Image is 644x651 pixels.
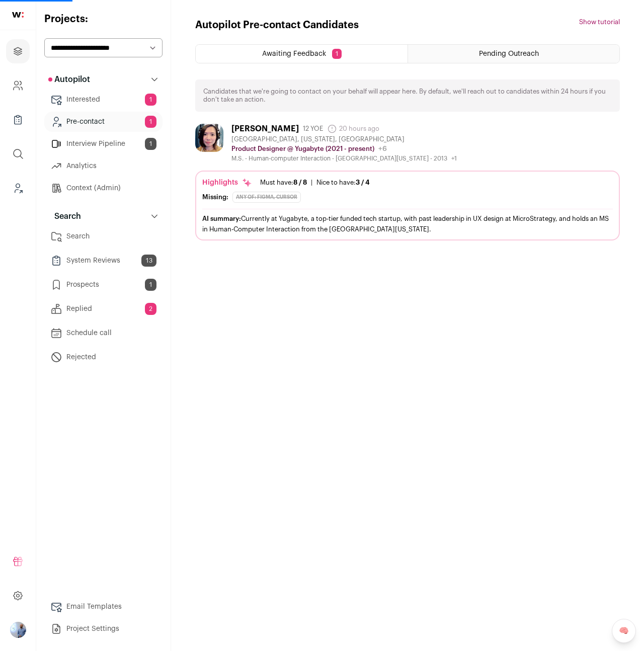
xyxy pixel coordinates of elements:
span: 2 [145,303,156,315]
a: Analytics [44,156,163,176]
span: 1 [145,138,156,150]
span: 1 [145,94,156,106]
ul: | [260,179,370,187]
a: Schedule call [44,323,163,343]
a: Pending Outreach [408,45,619,63]
a: Projects [6,39,30,63]
div: Candidates that we're going to contact on your behalf will appear here. By default, we'll reach o... [195,79,620,112]
div: Currently at Yugabyte, a top-tier funded tech startup, with past leadership in UX design at Micro... [202,213,613,234]
img: 50bb2ec72ce7aaae7a568dc24f292def0173563a3184700010d498ee48d4bf28 [195,124,223,152]
a: Interview Pipeline1 [44,134,163,154]
a: [PERSON_NAME] 12 YOE 20 hours ago [GEOGRAPHIC_DATA], [US_STATE], [GEOGRAPHIC_DATA] Product Design... [195,124,620,240]
span: Pending Outreach [479,50,539,57]
a: Project Settings [44,619,163,639]
div: Highlights [202,178,252,188]
a: Pre-contact1 [44,112,163,132]
span: 8 / 8 [293,179,307,186]
span: Awaiting Feedback [262,50,326,57]
span: +1 [451,155,457,161]
a: Company and ATS Settings [6,73,30,98]
a: Interested1 [44,90,163,110]
div: [GEOGRAPHIC_DATA], [US_STATE], [GEOGRAPHIC_DATA] [231,135,457,143]
a: Prospects1 [44,275,163,295]
div: Missing: [202,193,228,201]
img: 97332-medium_jpg [10,622,26,638]
div: M.S. - Human-computer Interaction - [GEOGRAPHIC_DATA][US_STATE] - 2013 [231,154,457,162]
a: Replied2 [44,299,163,319]
div: Any of: Figma, Cursor [232,192,301,203]
button: Open dropdown [10,622,26,638]
button: Show tutorial [579,18,620,26]
span: 13 [141,255,156,267]
p: Autopilot [48,73,90,86]
a: Context (Admin) [44,178,163,198]
div: [PERSON_NAME] [231,124,299,134]
a: Leads (Backoffice) [6,176,30,200]
div: Nice to have: [316,179,370,187]
a: System Reviews13 [44,251,163,271]
div: Must have: [260,179,307,187]
span: 3 / 4 [356,179,370,186]
p: Product Designer @ Yugabyte (2021 - present) [231,145,374,153]
span: 20 hours ago [327,124,379,134]
button: Search [44,206,163,226]
a: Search [44,226,163,247]
a: Company Lists [6,108,30,132]
a: Email Templates [44,597,163,617]
span: AI summary: [202,215,241,222]
p: Search [48,210,81,222]
a: 🧠 [612,619,636,643]
span: 1 [145,116,156,128]
img: wellfound-shorthand-0d5821cbd27db2630d0214b213865d53afaa358527fdda9d0ea32b1df1b89c2c.svg [12,12,24,18]
span: 1 [332,49,342,59]
h1: Autopilot Pre-contact Candidates [195,18,359,32]
span: +6 [378,145,387,152]
span: 12 YOE [303,125,323,133]
h2: Projects: [44,12,163,26]
a: Rejected [44,347,163,367]
button: Autopilot [44,69,163,90]
span: 1 [145,279,156,291]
